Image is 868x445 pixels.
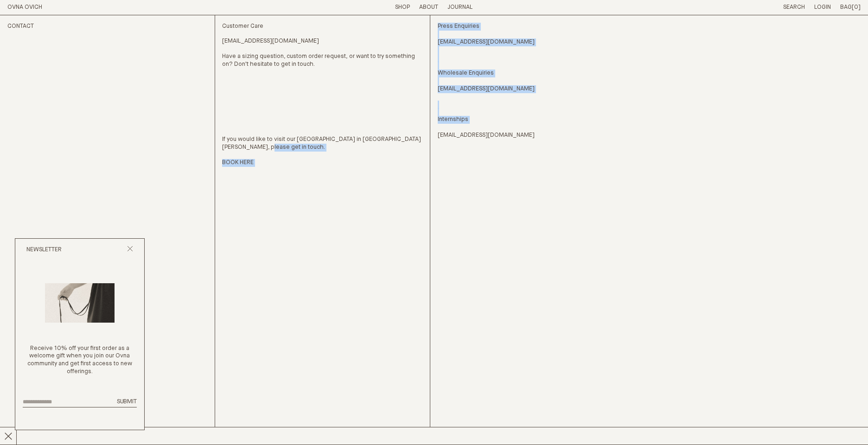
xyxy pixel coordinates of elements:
[222,159,254,167] a: BOOK HERE
[222,136,422,152] p: If you would like to visit our [GEOGRAPHIC_DATA] in [GEOGRAPHIC_DATA]
[852,4,861,10] span: [0]
[438,85,535,93] a: [EMAIL_ADDRESS][DOMAIN_NAME]
[222,144,325,150] span: [PERSON_NAME], please get in touch.
[814,4,831,10] a: Login
[438,132,535,140] a: [EMAIL_ADDRESS][DOMAIN_NAME]
[222,23,422,31] p: Customer Care
[438,101,638,140] p: Internships
[419,4,438,12] summary: About
[840,4,852,10] span: Bag
[26,246,62,254] h2: Newsletter
[222,53,415,67] span: Have a sizing question, custom order request, or want to try something on? Don't hesitate to get ...
[438,23,638,93] p: Press Enquiries Wholesale Enquiries
[438,38,535,46] a: [EMAIL_ADDRESS][DOMAIN_NAME]
[117,399,137,405] span: Submit
[395,4,410,10] a: Shop
[127,246,133,254] button: Close popup
[23,345,137,376] p: Receive 10% off your first order as a welcome gift when you join our Ovna community and get first...
[447,4,472,10] a: Journal
[117,398,137,406] button: Submit
[222,38,319,45] a: [EMAIL_ADDRESS][DOMAIN_NAME]
[783,4,805,10] a: Search
[7,23,207,31] h2: Contact
[7,4,42,10] a: Home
